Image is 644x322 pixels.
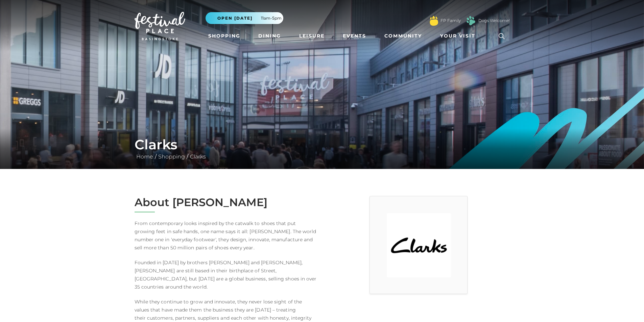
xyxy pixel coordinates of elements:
a: Dogs Welcome! [478,18,510,24]
a: FP Family [440,18,461,24]
span: Open [DATE] [217,15,253,21]
h1: Clarks [135,137,510,153]
img: Festival Place Logo [135,12,185,40]
div: / / [129,137,515,161]
a: Shopping [157,153,187,160]
a: Events [340,30,369,42]
a: Community [382,30,425,42]
a: Shopping [206,30,243,42]
a: Your Visit [437,30,481,42]
button: Open [DATE] 11am-5pm [206,12,283,24]
span: 11am-5pm [261,15,282,21]
a: Dining [256,30,284,42]
span: Your Visit [440,32,475,40]
h2: About [PERSON_NAME] [135,196,317,209]
a: Home [135,153,155,160]
a: Clarks [188,153,208,160]
p: Founded in [DATE] by brothers [PERSON_NAME] and [PERSON_NAME], [PERSON_NAME] are still based in t... [135,258,317,291]
a: Leisure [296,30,327,42]
p: From contemporary looks inspired by the catwalk to shoes that put growing feet in safe hands, one... [135,219,317,252]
